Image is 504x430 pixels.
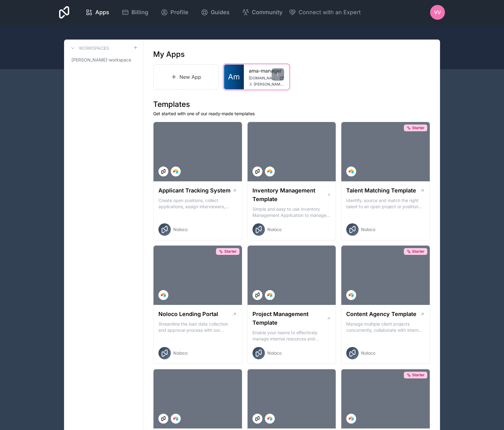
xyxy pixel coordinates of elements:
[289,8,361,17] button: Connect with an Expert
[173,416,178,421] img: Airtable Logo
[69,44,109,52] a: Workspaces
[71,57,131,63] span: [PERSON_NAME]-workspace
[158,321,237,333] p: Streamline the loan data collection and approval process with our Lending Portal template.
[153,64,219,90] a: New App
[361,350,375,356] span: Noloco
[346,197,425,210] p: Identify, source and match the right talent to an open project or position with our Talent Matchi...
[267,293,272,297] img: Airtable Logo
[252,330,331,342] p: Enable your teams to effectively manage internal resources and execute client projects on time.
[434,9,441,16] span: VV
[346,321,425,333] p: Manage multiple client projects concurrently, collaborate with internal and external stakeholders...
[158,197,237,210] p: Create open positions, collect applications, assign interviewers, centralise candidate feedback a...
[211,8,230,17] span: Guides
[252,8,282,17] span: Community
[412,249,424,254] span: Starter
[249,67,284,74] a: ama-manager
[346,310,416,318] h1: Content Agency Template
[412,373,424,377] span: Starter
[161,293,166,297] img: Airtable Logo
[349,416,354,421] img: Airtable Logo
[249,76,284,81] a: [DOMAIN_NAME]
[158,186,230,195] h1: Applicant Tracking System
[117,6,153,19] a: Billing
[131,8,148,17] span: Billing
[361,226,375,233] span: Noloco
[224,249,237,254] span: Starter
[158,310,218,318] h1: Noloco Lending Portal
[224,65,244,89] a: Am
[95,8,109,17] span: Apps
[228,72,240,82] span: Am
[173,350,187,356] span: Noloco
[153,111,430,117] p: Get started with one of our ready-made templates
[156,6,193,19] a: Profile
[69,54,138,65] a: [PERSON_NAME]-workspace
[299,8,361,17] span: Connect with an Expert
[252,206,331,218] p: Simple and easy to use Inventory Management Application to manage your stock, orders and Manufact...
[267,350,282,356] span: Noloco
[80,6,114,19] a: Apps
[349,293,354,297] img: Airtable Logo
[267,226,282,233] span: Noloco
[349,169,354,174] img: Airtable Logo
[346,186,416,195] h1: Talent Matching Template
[267,169,272,174] img: Airtable Logo
[173,226,187,233] span: Noloco
[254,82,284,87] span: [PERSON_NAME][EMAIL_ADDRESS][DOMAIN_NAME]
[196,6,235,19] a: Guides
[252,186,327,204] h1: Inventory Management Template
[412,125,424,130] span: Starter
[252,310,326,327] h1: Project Management Template
[153,99,430,109] h1: Templates
[170,8,188,17] span: Profile
[173,169,178,174] img: Airtable Logo
[237,6,287,19] a: Community
[249,76,277,81] span: [DOMAIN_NAME]
[79,45,109,51] h3: Workspaces
[153,49,185,59] h1: My Apps
[267,416,272,421] img: Airtable Logo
